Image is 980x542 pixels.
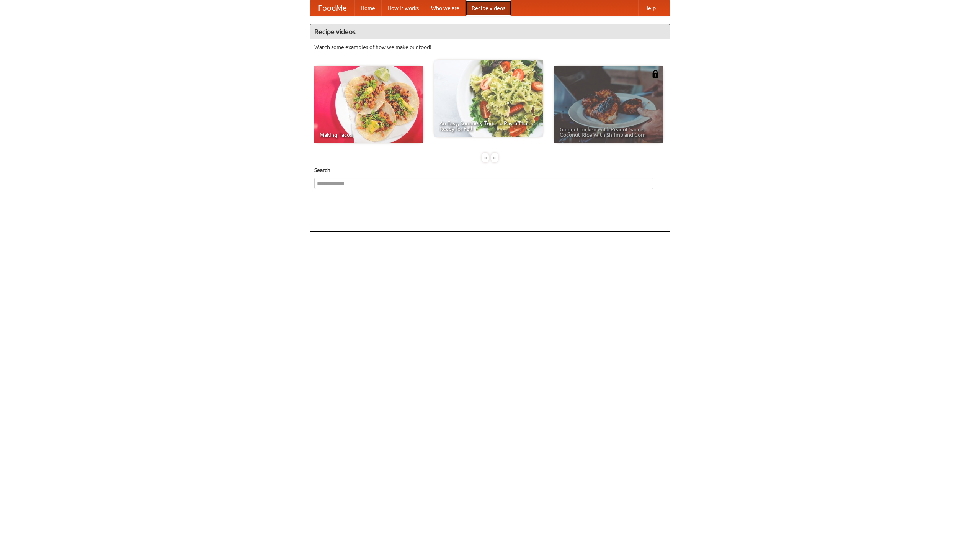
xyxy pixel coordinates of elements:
div: » [491,153,498,162]
a: Making Tacos [314,66,423,143]
h4: Recipe videos [310,24,670,39]
div: « [482,153,489,162]
p: Watch some examples of how we make our food! [314,43,666,51]
a: Recipe videos [465,0,511,16]
a: Help [638,0,662,16]
a: FoodMe [310,0,354,16]
a: Home [354,0,381,16]
a: Who we are [425,0,465,16]
a: An Easy, Summery Tomato Pasta That's Ready for Fall [434,60,543,137]
span: Making Tacos [320,132,418,138]
h5: Search [314,166,666,174]
img: 483408.png [652,70,659,78]
span: An Easy, Summery Tomato Pasta That's Ready for Fall [439,121,537,131]
a: How it works [381,0,425,16]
